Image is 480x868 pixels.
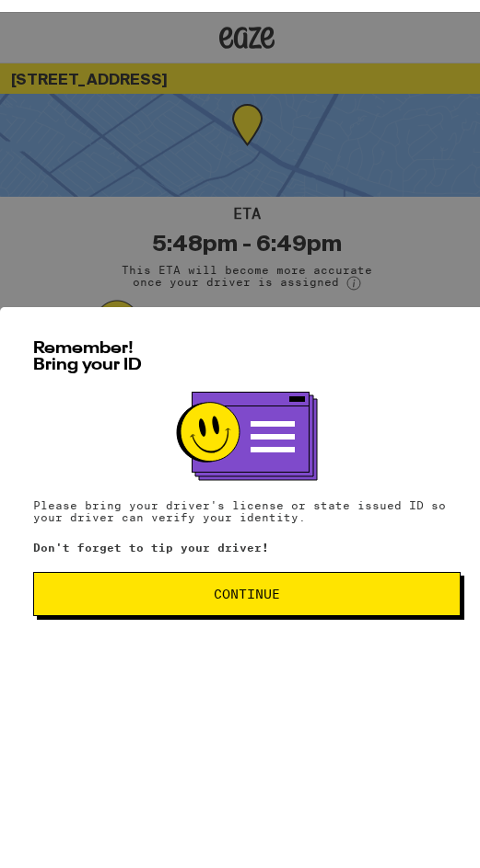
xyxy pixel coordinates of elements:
[11,13,133,28] span: Hi. Need any help?
[33,487,461,511] p: Please bring your driver's license or state issued ID so your driver can verify your identity.
[33,328,142,361] span: Remember! Bring your ID
[214,576,280,588] span: Continue
[33,530,461,542] p: Don't forget to tip your driver!
[33,560,461,604] button: Continue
